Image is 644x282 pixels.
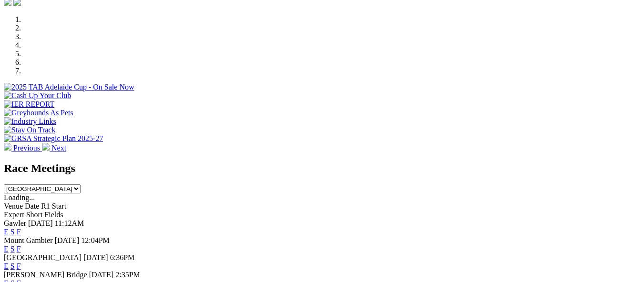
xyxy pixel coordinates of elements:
[4,117,56,126] img: Industry Links
[55,236,80,244] span: [DATE]
[83,253,108,262] span: [DATE]
[10,262,15,270] a: S
[17,245,21,253] a: F
[4,211,24,219] span: Expert
[4,144,42,152] a: Previous
[10,228,15,236] a: S
[51,144,66,152] span: Next
[4,91,71,100] img: Cash Up Your Club
[4,162,640,175] h2: Race Meetings
[10,245,15,253] a: S
[13,144,40,152] span: Previous
[4,109,73,117] img: Greyhounds As Pets
[4,100,54,109] img: IER REPORT
[4,253,82,262] span: [GEOGRAPHIC_DATA]
[17,262,21,270] a: F
[26,211,43,219] span: Short
[17,228,21,236] a: F
[42,143,50,151] img: chevron-right-pager-white.svg
[25,202,39,210] span: Date
[4,83,134,91] img: 2025 TAB Adelaide Cup - On Sale Now
[4,262,9,270] a: E
[4,219,26,227] span: Gawler
[115,271,140,279] span: 2:35PM
[4,236,53,244] span: Mount Gambier
[4,202,23,210] span: Venue
[42,144,66,152] a: Next
[41,202,66,210] span: R1 Start
[81,236,110,244] span: 12:04PM
[44,211,63,219] span: Fields
[4,134,103,143] img: GRSA Strategic Plan 2025-27
[4,126,55,134] img: Stay On Track
[89,271,114,279] span: [DATE]
[4,228,9,236] a: E
[28,219,53,227] span: [DATE]
[4,193,35,201] span: Loading...
[4,143,11,151] img: chevron-left-pager-white.svg
[4,271,87,279] span: [PERSON_NAME] Bridge
[55,219,84,227] span: 11:12AM
[4,245,9,253] a: E
[110,253,135,262] span: 6:36PM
